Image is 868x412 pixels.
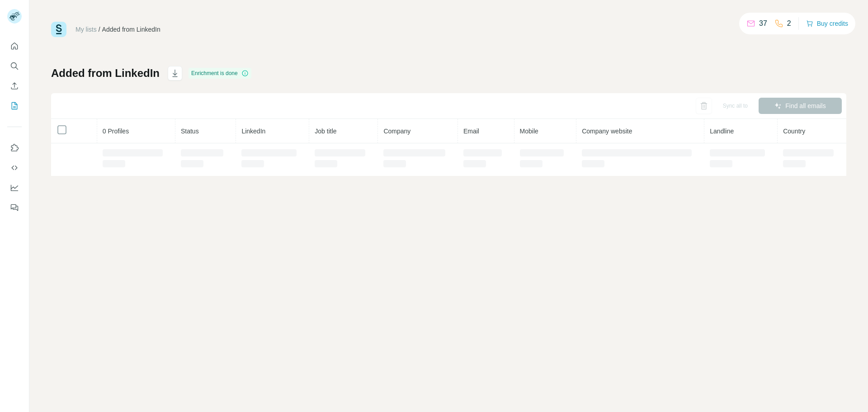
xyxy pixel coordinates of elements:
[7,160,22,176] button: Use Surfe API
[7,38,22,54] button: Quick start
[75,26,97,33] a: My lists
[315,128,336,135] span: Job title
[51,66,160,81] h1: Added from LinkedIn
[103,128,129,135] span: 0 Profiles
[759,18,767,29] p: 37
[7,78,22,94] button: Enrich CSV
[806,17,848,30] button: Buy credits
[51,22,66,37] img: Surfe Logo
[189,68,251,79] div: Enrichment is done
[99,25,100,34] li: /
[7,180,22,196] button: Dashboard
[7,199,22,216] button: Feedback
[7,98,22,114] button: My lists
[7,140,22,156] button: Use Surfe on LinkedIn
[520,128,538,135] span: Mobile
[710,128,734,135] span: Landline
[463,128,479,135] span: Email
[7,58,22,74] button: Search
[102,25,160,34] div: Added from LinkedIn
[181,128,199,135] span: Status
[241,128,265,135] span: LinkedIn
[783,128,805,135] span: Country
[582,128,632,135] span: Company website
[787,18,791,29] p: 2
[383,128,410,135] span: Company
